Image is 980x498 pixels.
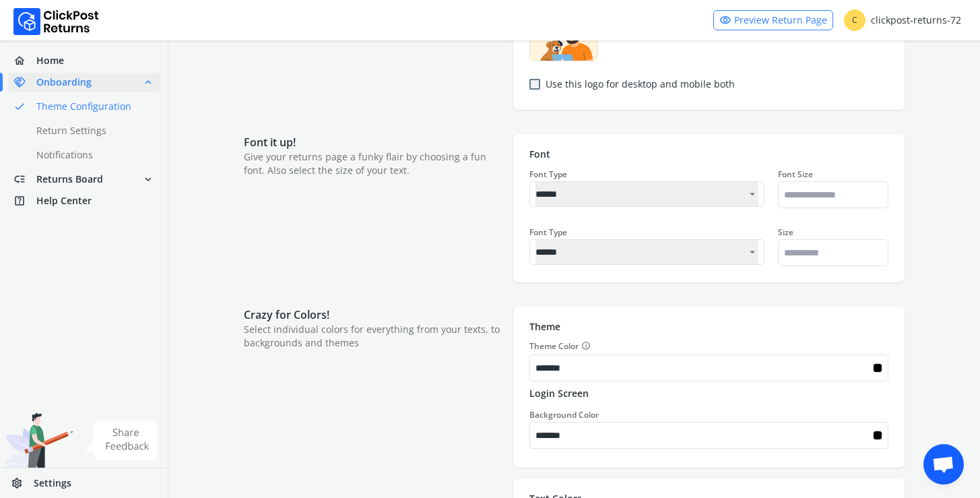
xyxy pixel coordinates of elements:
[142,73,154,92] span: expand_less
[529,387,888,400] p: Login Screen
[36,75,92,89] span: Onboarding
[581,339,591,352] span: info
[778,169,888,180] label: Font Size
[529,148,888,161] p: Font
[13,8,99,35] img: Logo
[36,54,64,67] span: Home
[579,339,591,353] button: Theme Color
[36,194,92,208] span: Help Center
[13,73,36,92] span: handshake
[719,11,731,30] span: visibility
[36,173,103,186] span: Returns Board
[713,10,833,30] a: visibilityPreview Return Page
[8,191,160,210] a: help_centerHelp Center
[8,121,176,140] a: Return Settings
[142,170,154,189] span: expand_more
[13,97,26,116] span: done
[8,97,176,116] a: doneTheme Configuration
[34,476,71,490] span: Settings
[778,227,888,238] label: Size
[8,51,160,70] a: homeHome
[529,339,888,353] label: Theme Color
[11,474,34,493] span: settings
[244,134,500,150] p: Font it up!
[13,51,36,70] span: home
[529,227,764,238] div: Font Type
[529,409,599,421] label: Background Color
[546,77,735,91] label: Use this logo for desktop and mobile both
[244,150,500,177] p: Give your returns page a funky flair by choosing a fun font. Also select the size of your text.
[529,320,888,334] p: Theme
[84,421,158,460] img: share feedback
[244,307,500,323] p: Crazy for Colors!
[244,323,500,350] p: Select individual colors for everything from your texts, to backgrounds and themes
[13,170,36,189] span: low_priority
[844,9,865,31] span: C
[529,169,764,180] div: Font Type
[8,146,176,164] a: Notifications
[923,444,964,485] div: Open chat
[844,9,961,31] div: clickpost-returns-72
[13,191,36,210] span: help_center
